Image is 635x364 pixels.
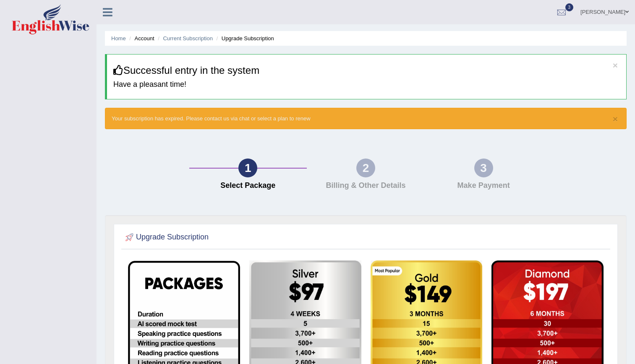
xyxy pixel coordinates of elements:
button: × [613,61,618,70]
a: Home [111,35,126,42]
span: 3 [565,3,574,11]
h3: Successful entry in the system [113,65,620,76]
h2: Upgrade Subscription [123,231,209,244]
h4: Make Payment [429,182,538,190]
li: Upgrade Subscription [214,34,274,42]
div: Your subscription has expired. Please contact us via chat or select a plan to renew [105,108,627,129]
h4: Select Package [193,182,303,190]
a: Current Subscription [163,35,213,42]
div: 3 [474,159,493,177]
div: 2 [356,159,375,177]
button: × [613,114,618,123]
div: 1 [238,159,257,177]
h4: Have a pleasant time! [113,81,620,89]
li: Account [127,34,154,42]
h4: Billing & Other Details [311,182,421,190]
